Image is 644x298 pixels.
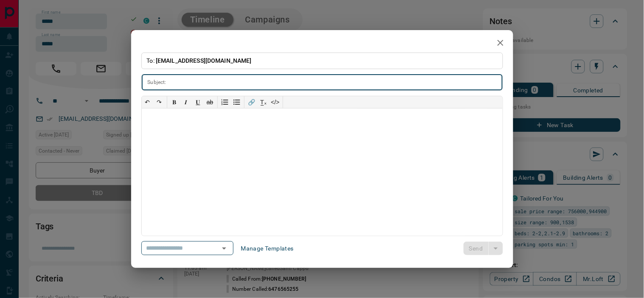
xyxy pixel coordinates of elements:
s: ab [207,99,214,106]
span: [EMAIL_ADDRESS][DOMAIN_NAME] [156,57,252,64]
button: 🔗 [246,96,258,108]
button: 𝐁 [169,96,180,108]
button: Manage Templates [236,242,299,255]
button: </> [270,96,281,108]
button: 𝐔 [192,96,204,108]
button: ↶ [142,96,154,108]
button: T̲ₓ [258,96,270,108]
button: Numbered list [219,96,231,108]
button: 𝑰 [180,96,192,108]
button: Bullet list [231,96,243,108]
button: Open [218,242,230,254]
span: 𝐔 [196,99,200,106]
p: Subject: [148,78,166,86]
button: ab [204,96,216,108]
button: ↷ [154,96,166,108]
div: split button [464,242,503,255]
p: To: [141,53,503,69]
